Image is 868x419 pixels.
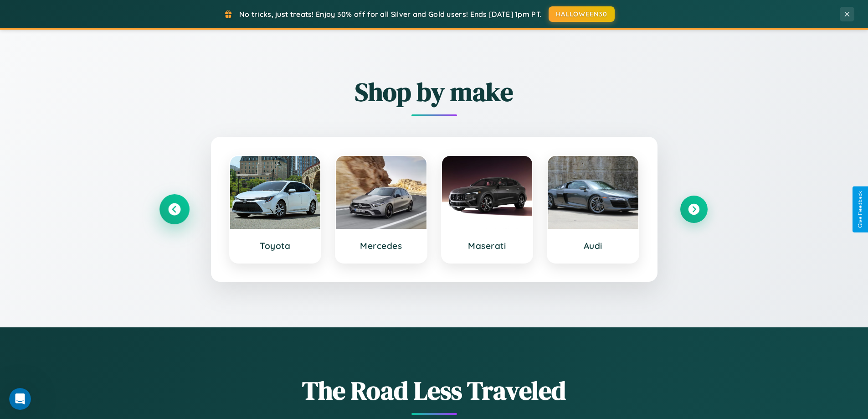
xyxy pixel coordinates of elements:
h3: Audi [557,240,629,251]
h1: The Road Less Traveled [161,373,708,408]
iframe: Intercom live chat [9,388,31,410]
span: No tricks, just treats! Enjoy 30% off for all Silver and Gold users! Ends [DATE] 1pm PT. [239,10,542,19]
button: HALLOWEEN30 [549,6,615,22]
h3: Maserati [451,240,524,251]
h2: Shop by make [161,74,708,109]
h3: Toyota [239,240,312,251]
div: Give Feedback [857,191,863,228]
h3: Mercedes [345,240,417,251]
